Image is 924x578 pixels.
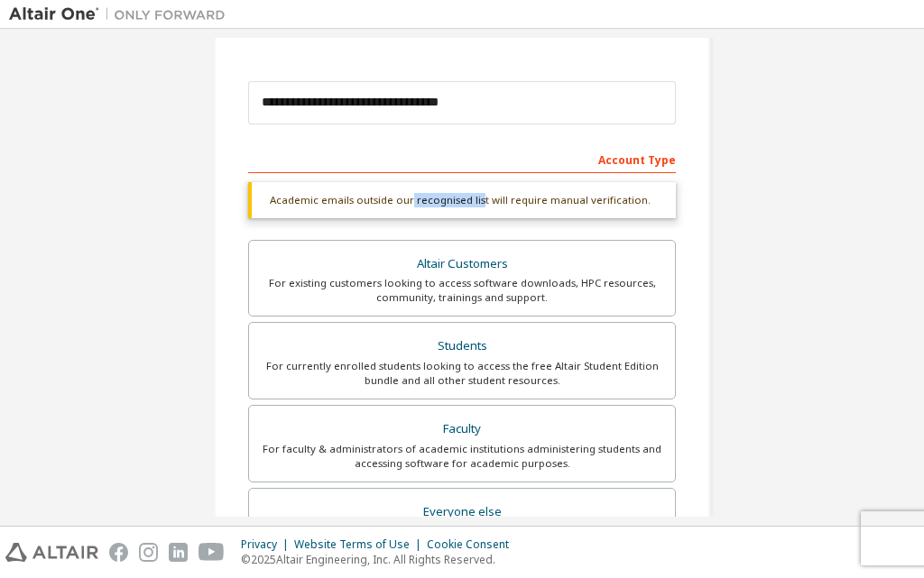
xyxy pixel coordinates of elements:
[139,543,158,562] img: instagram.svg
[9,5,235,23] img: Altair One
[260,252,664,277] div: Altair Customers
[260,276,664,305] div: For existing customers looking to access software downloads, HPC resources, community, trainings ...
[241,537,294,552] div: Privacy
[260,442,664,471] div: For faculty & administrators of academic institutions administering students and accessing softwa...
[260,417,664,442] div: Faculty
[109,543,128,562] img: facebook.svg
[5,543,98,562] img: altair_logo.svg
[199,543,225,562] img: youtube.svg
[169,543,188,562] img: linkedin.svg
[427,537,520,552] div: Cookie Consent
[260,334,664,359] div: Students
[260,500,664,525] div: Everyone else
[294,537,427,552] div: Website Terms of Use
[260,359,664,388] div: For currently enrolled students looking to access the free Altair Student Edition bundle and all ...
[248,144,676,173] div: Account Type
[241,552,520,567] p: © 2025 Altair Engineering, Inc. All Rights Reserved.
[248,182,676,218] div: Academic emails outside our recognised list will require manual verification.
